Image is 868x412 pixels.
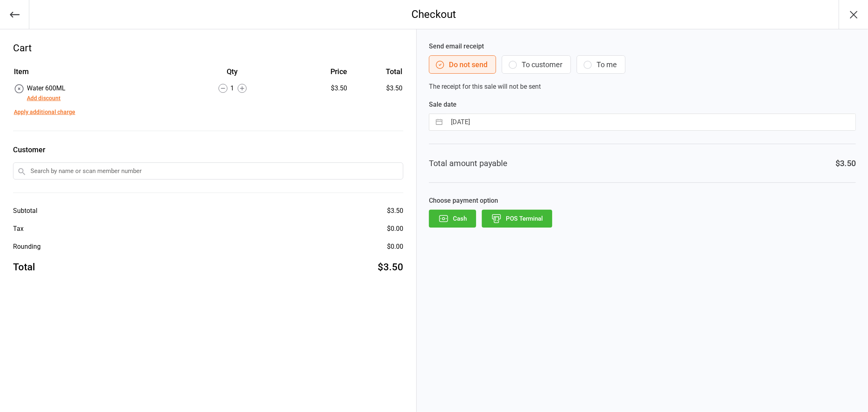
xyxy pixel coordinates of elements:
[13,162,403,180] input: Search by name or scan member number
[13,41,403,55] div: Cart
[13,242,41,252] div: Rounding
[429,42,856,92] div: The receipt for this sale will not be sent
[387,242,403,252] div: $0.00
[482,210,552,228] button: POS Terminal
[350,66,402,83] th: Total
[14,108,75,116] button: Apply additional charge
[27,94,61,103] button: Add discount
[429,210,476,228] button: Cash
[502,55,571,74] button: To customer
[13,260,35,274] div: Total
[14,66,175,83] th: Item
[290,66,347,77] div: Price
[835,157,856,169] div: $3.50
[290,83,347,93] div: $3.50
[429,55,496,74] button: Do not send
[387,224,403,234] div: $0.00
[387,206,403,216] div: $3.50
[378,260,403,274] div: $3.50
[577,55,625,74] button: To me
[13,224,24,234] div: Tax
[429,196,856,206] label: Choose payment option
[429,42,856,51] label: Send email receipt
[429,100,856,110] label: Sale date
[175,66,289,83] th: Qty
[27,84,66,92] span: Water 600ML
[350,83,402,103] td: $3.50
[175,83,289,93] div: 1
[429,157,507,169] div: Total amount payable
[13,206,37,216] div: Subtotal
[13,144,403,155] label: Customer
